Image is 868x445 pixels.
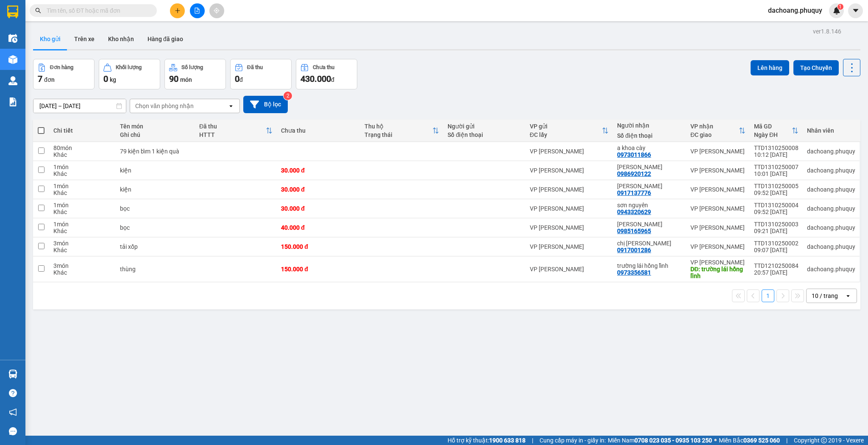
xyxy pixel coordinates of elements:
[754,189,798,196] div: 09:52 [DATE]
[690,123,739,130] div: VP nhận
[169,74,178,84] span: 90
[281,127,356,134] div: Chưa thu
[44,76,55,83] span: đơn
[617,189,651,196] div: 0917137776
[53,240,111,247] div: 3 món
[120,167,191,174] div: kiện
[199,123,266,130] div: Đã thu
[617,209,651,215] div: 0943320629
[754,164,798,170] div: TTD1310250007
[530,266,609,273] div: VP [PERSON_NAME]
[281,243,356,250] div: 150.000 đ
[35,8,41,14] span: search
[8,76,17,85] img: warehouse-icon
[617,247,651,253] div: 0917001286
[617,122,682,129] div: Người nhận
[754,170,798,177] div: 10:01 [DATE]
[617,164,682,170] div: Nga Minh
[754,123,792,130] div: Mã GD
[164,59,226,89] button: Số lượng90món
[761,5,829,16] span: dachoang.phuquy
[540,436,606,445] span: Cung cấp máy in - giấy in:
[50,64,73,70] div: Đơn hàng
[300,74,331,84] span: 430.000
[743,437,780,444] strong: 0369 525 060
[530,123,602,130] div: VP gửi
[807,266,855,273] div: dachoang.phuquy
[228,103,234,109] svg: open
[7,6,18,18] img: logo-vxr
[364,131,433,138] div: Trạng thái
[848,3,863,18] button: caret-down
[170,3,185,18] button: plus
[489,437,526,444] strong: 1900 633 818
[690,243,746,250] div: VP [PERSON_NAME]
[175,8,181,14] span: plus
[101,29,141,49] button: Kho nhận
[53,202,111,209] div: 1 món
[750,120,803,142] th: Toggle SortBy
[617,151,651,158] div: 0973011866
[180,76,192,83] span: món
[812,292,838,300] div: 10 / trang
[9,408,17,416] span: notification
[530,167,609,174] div: VP [PERSON_NAME]
[751,60,789,75] button: Lên hàng
[617,145,682,151] div: a khoa cày
[281,266,356,273] div: 150.000 đ
[754,269,798,276] div: 20:57 [DATE]
[141,29,190,49] button: Hàng đã giao
[617,240,682,247] div: chị hằng
[448,436,526,445] span: Hỗ trợ kỹ thuật:
[135,102,194,110] div: Chọn văn phòng nhận
[235,74,239,84] span: 0
[807,205,855,212] div: dachoang.phuquy
[47,6,147,15] input: Tìm tên, số ĐT hoặc mã đơn
[617,228,651,234] div: 0985165965
[120,186,191,193] div: kiện
[807,243,855,250] div: dachoang.phuquy
[754,183,798,189] div: TTD1310250005
[38,74,42,84] span: 7
[120,131,191,138] div: Ghi chú
[754,228,798,234] div: 09:21 [DATE]
[754,202,798,209] div: TTD1310250004
[617,221,682,228] div: đèn khánh thảo
[530,131,602,138] div: ĐC lấy
[33,59,95,89] button: Đơn hàng7đơn
[617,269,651,276] div: 0973356581
[53,145,111,151] div: 80 món
[617,262,682,269] div: trường lái hồng lĩnh
[33,99,126,113] input: Select a date range.
[762,289,774,302] button: 1
[53,262,111,269] div: 3 món
[239,76,243,83] span: đ
[8,55,17,64] img: warehouse-icon
[530,186,609,193] div: VP [PERSON_NAME]
[247,64,263,70] div: Đã thu
[281,167,356,174] div: 30.000 đ
[120,123,191,130] div: Tên món
[53,228,111,234] div: Khác
[754,247,798,253] div: 09:07 [DATE]
[852,7,860,14] span: caret-down
[530,224,609,231] div: VP [PERSON_NAME]
[194,8,200,14] span: file-add
[53,183,111,189] div: 1 món
[690,224,746,231] div: VP [PERSON_NAME]
[313,64,334,70] div: Chưa thu
[214,8,220,14] span: aim
[690,259,746,266] div: VP [PERSON_NAME]
[617,132,682,139] div: Số điện thoại
[754,151,798,158] div: 10:12 [DATE]
[754,221,798,228] div: TTD1310250003
[53,209,111,215] div: Khác
[786,436,787,445] span: |
[845,292,851,299] svg: open
[120,205,191,212] div: bọc
[807,167,855,174] div: dachoang.phuquy
[53,189,111,196] div: Khác
[243,96,288,113] button: Bộ lọc
[53,269,111,276] div: Khác
[530,205,609,212] div: VP [PERSON_NAME]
